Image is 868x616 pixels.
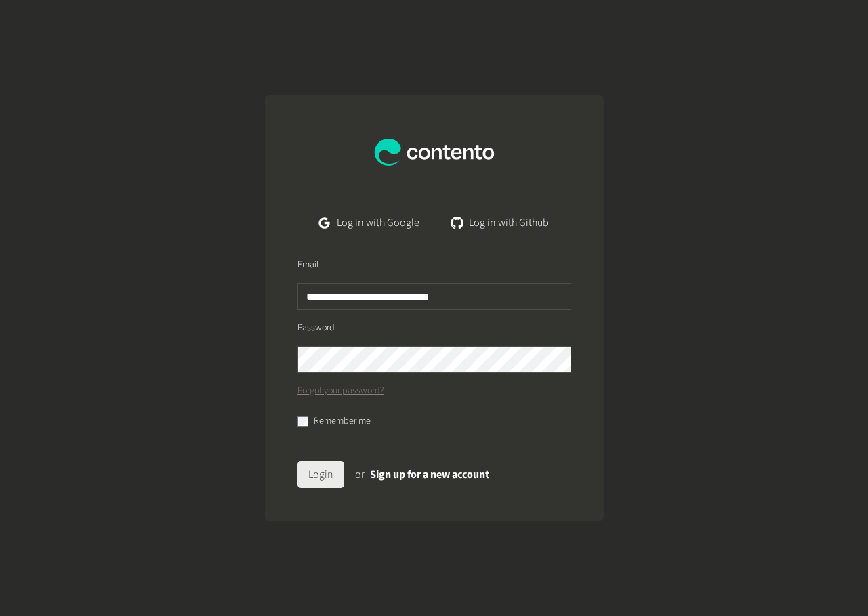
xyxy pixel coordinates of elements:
[297,258,318,272] label: Email
[297,461,344,488] button: Login
[441,209,560,236] a: Log in with Github
[297,384,384,398] a: Forgot your password?
[297,321,335,335] label: Password
[308,209,430,236] a: Log in with Google
[314,414,371,428] label: Remember me
[355,467,365,482] span: or
[370,467,489,482] a: Sign up for a new account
